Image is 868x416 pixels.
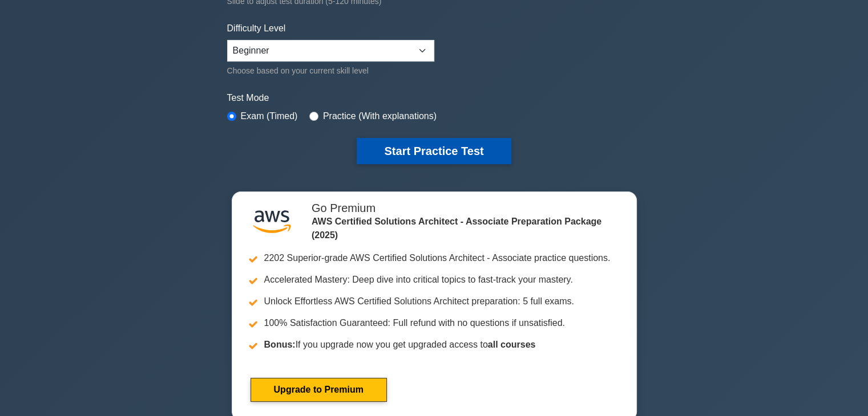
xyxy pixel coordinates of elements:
[241,109,298,123] label: Exam (Timed)
[323,109,437,123] label: Practice (With explanations)
[251,378,387,402] a: Upgrade to Premium
[227,64,434,78] div: Choose based on your current skill level
[227,22,286,35] label: Difficulty Level
[227,91,641,105] label: Test Mode
[357,138,511,164] button: Start Practice Test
